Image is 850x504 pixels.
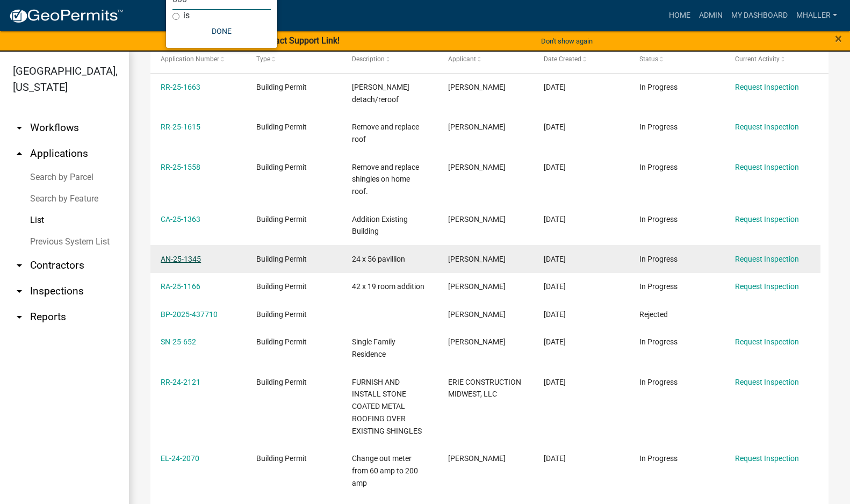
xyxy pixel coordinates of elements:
[256,215,307,224] span: Building Permit
[13,147,26,160] i: arrow_drop_up
[150,47,246,73] datatable-header-cell: Application Number
[161,310,218,319] a: BP-2025-437710
[537,32,597,50] button: Don't show again
[448,55,476,63] span: Applicant
[695,5,727,26] a: Admin
[172,21,271,41] button: Done
[835,31,842,46] span: ×
[639,163,678,171] span: In Progress
[352,123,419,143] span: Remove and replace roof
[13,121,26,134] i: arrow_drop_down
[256,123,307,131] span: Building Permit
[256,454,307,463] span: Building Permit
[352,337,395,358] span: Single Family Residence
[161,255,201,263] a: AN-25-1345
[639,255,678,263] span: In Progress
[639,123,678,131] span: In Progress
[256,337,307,346] span: Building Permit
[256,282,307,291] span: Building Permit
[161,337,196,346] a: SN-25-652
[448,282,506,291] span: Tami Evans
[725,47,820,73] datatable-header-cell: Current Activity
[639,282,678,291] span: In Progress
[544,83,566,91] span: 09/03/2025
[544,55,581,63] span: Date Created
[246,47,342,73] datatable-header-cell: Type
[161,83,200,91] a: RR-25-1663
[161,55,219,63] span: Application Number
[352,454,418,487] span: Change out meter from 60 amp to 200 amp
[352,55,385,63] span: Description
[161,282,200,291] a: RA-25-1166
[544,310,566,319] span: 06/18/2025
[544,282,566,291] span: 07/02/2025
[544,454,566,463] span: 10/30/2024
[639,378,678,386] span: In Progress
[629,47,725,73] datatable-header-cell: Status
[835,32,842,45] button: Close
[735,337,799,346] a: Request Inspection
[448,337,506,346] span: Tracy Thompson
[352,83,409,104] span: Stanton detach/reroof
[735,282,799,291] a: Request Inspection
[448,83,506,91] span: John Kornacki
[342,47,437,73] datatable-header-cell: Description
[727,5,792,26] a: My Dashboard
[639,215,678,224] span: In Progress
[735,55,780,63] span: Current Activity
[352,215,408,236] span: Addition Existing Building
[735,454,799,463] a: Request Inspection
[544,378,566,386] span: 11/06/2024
[256,163,307,171] span: Building Permit
[256,83,307,91] span: Building Permit
[534,47,629,73] datatable-header-cell: Date Created
[735,215,799,224] a: Request Inspection
[639,310,668,319] span: Rejected
[13,259,26,272] i: arrow_drop_down
[448,215,506,224] span: Tracy Thompson
[639,337,678,346] span: In Progress
[735,163,799,171] a: Request Inspection
[352,163,419,196] span: Remove and replace shingles on home roof.
[448,454,506,463] span: Tracy Thompson
[183,11,190,20] label: is
[639,454,678,463] span: In Progress
[735,123,799,131] a: Request Inspection
[256,378,307,386] span: Building Permit
[735,83,799,91] a: Request Inspection
[448,163,506,171] span: Jeff Wesolowski
[256,55,270,63] span: Type
[13,285,26,298] i: arrow_drop_down
[256,255,307,263] span: Building Permit
[352,282,424,291] span: 42 x 19 room addition
[161,378,200,386] a: RR-24-2121
[544,215,566,224] span: 07/28/2025
[544,163,566,171] span: 08/20/2025
[257,35,340,46] strong: Contact Support Link!
[161,123,200,131] a: RR-25-1615
[792,5,841,26] a: mhaller
[161,215,200,224] a: CA-25-1363
[448,310,506,319] span: Lawrence Clark
[161,163,200,171] a: RR-25-1558
[665,5,695,26] a: Home
[544,255,566,263] span: 07/24/2025
[639,83,678,91] span: In Progress
[256,310,307,319] span: Building Permit
[352,255,405,263] span: 24 x 56 pavillion
[161,454,199,463] a: EL-24-2070
[448,123,506,131] span: Angelo Saia
[735,255,799,263] a: Request Inspection
[352,378,422,435] span: FURNISH AND INSTALL STONE COATED METAL ROOFING OVER EXISTING SHINGLES
[735,378,799,386] a: Request Inspection
[639,55,658,63] span: Status
[544,123,566,131] span: 08/27/2025
[437,47,533,73] datatable-header-cell: Applicant
[448,255,506,263] span: Tami Evans
[13,311,26,323] i: arrow_drop_down
[544,337,566,346] span: 04/30/2025
[448,378,521,399] span: ERIE CONSTRUCTION MIDWEST, LLC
